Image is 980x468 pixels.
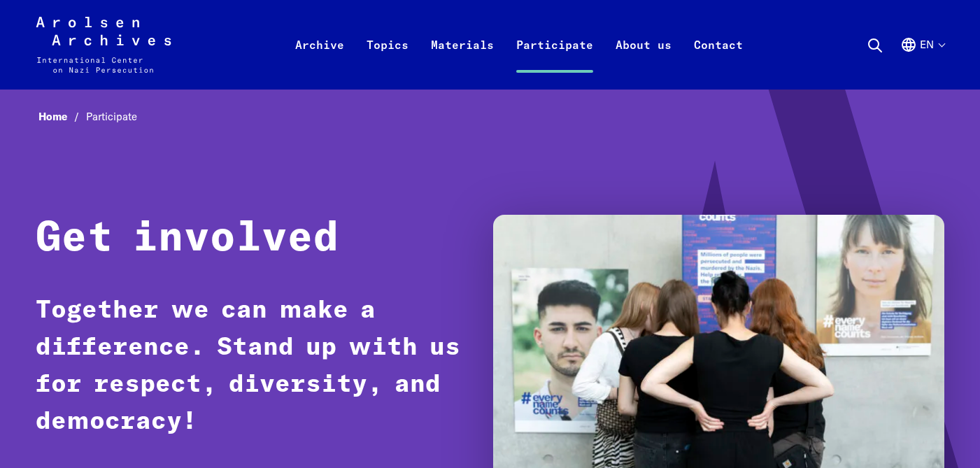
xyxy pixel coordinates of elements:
[36,292,466,441] p: Together we can make a difference. Stand up with us for respect, diversity, and democracy!
[86,110,137,123] span: Participate
[683,34,754,90] a: Contact
[36,215,339,264] h1: Get involved
[284,34,355,90] a: Archive
[900,36,944,87] button: English, language selection
[284,17,754,73] nav: Primary
[38,110,86,123] a: Home
[604,34,683,90] a: About us
[420,34,505,90] a: Materials
[505,34,604,90] a: Participate
[36,106,945,127] nav: Breadcrumb
[355,34,420,90] a: Topics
